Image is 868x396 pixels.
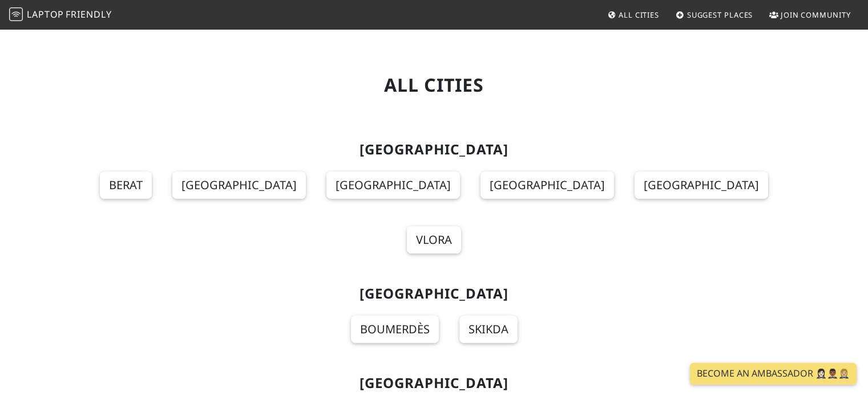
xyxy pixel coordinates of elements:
[687,10,753,20] span: Suggest Places
[64,285,804,302] h2: [GEOGRAPHIC_DATA]
[690,363,857,385] a: Become an Ambassador 🤵🏻‍♀️🤵🏾‍♂️🤵🏼‍♀️
[100,172,152,199] a: Berat
[635,172,768,199] a: [GEOGRAPHIC_DATA]
[27,8,64,21] span: Laptop
[9,5,112,25] a: LaptopFriendly LaptopFriendly
[9,7,23,21] img: LaptopFriendly
[64,74,804,96] h1: All Cities
[172,172,306,199] a: [GEOGRAPHIC_DATA]
[671,5,758,25] a: Suggest Places
[781,10,851,20] span: Join Community
[603,5,664,25] a: All Cities
[459,316,518,343] a: Skikda
[66,8,111,21] span: Friendly
[407,226,461,254] a: Vlora
[619,10,659,20] span: All Cities
[64,141,804,158] h2: [GEOGRAPHIC_DATA]
[351,316,439,343] a: Boumerdès
[64,375,804,391] h2: [GEOGRAPHIC_DATA]
[765,5,855,25] a: Join Community
[326,172,460,199] a: [GEOGRAPHIC_DATA]
[481,172,614,199] a: [GEOGRAPHIC_DATA]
